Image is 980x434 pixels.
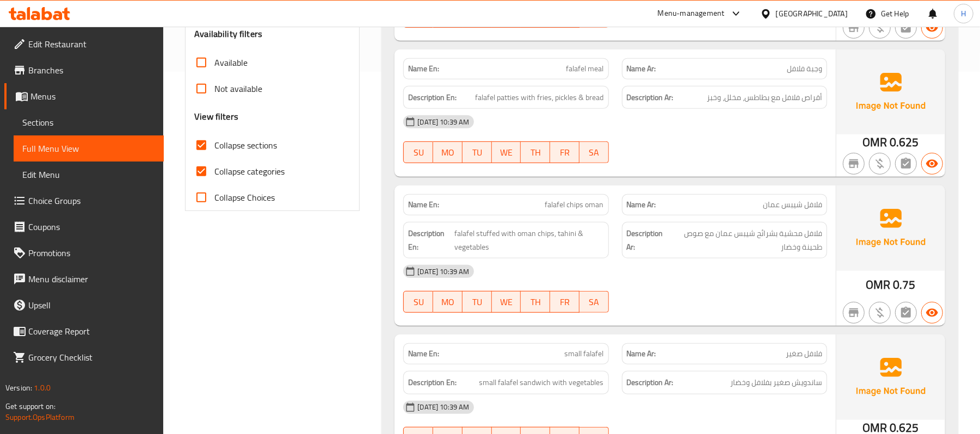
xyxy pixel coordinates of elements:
button: Not has choices [895,17,917,39]
span: Menus [30,90,155,103]
span: 0.75 [893,274,916,295]
button: WE [492,291,521,313]
span: Choice Groups [28,194,155,207]
span: أقراص فلافل مع بطاطس، مخلل، وخبز [707,91,822,104]
button: SA [580,141,609,163]
img: Ae5nvW7+0k+MAAAAAElFTkSuQmCC [836,49,945,134]
a: Grocery Checklist [4,344,164,370]
span: FR [554,294,575,310]
span: SA [584,294,605,310]
button: Not branch specific item [843,302,865,324]
button: WE [492,141,521,163]
a: Edit Menu [14,162,164,188]
span: 0.625 [890,132,919,153]
img: Ae5nvW7+0k+MAAAAAElFTkSuQmCC [836,334,945,419]
button: SA [580,291,609,313]
span: فلافل شيبس عمان [763,199,822,210]
span: Version: [5,381,32,395]
strong: Name Ar: [627,199,656,210]
span: SA [584,145,605,160]
span: small falafel [565,348,604,359]
strong: Description En: [408,91,457,104]
button: Not has choices [895,302,917,324]
button: FR [550,291,580,313]
button: SU [403,291,433,313]
span: SU [408,294,429,310]
div: Menu-management [658,7,725,20]
img: Ae5nvW7+0k+MAAAAAElFTkSuQmCC [836,185,945,270]
span: falafel chips oman [545,199,604,210]
span: WE [496,145,517,160]
span: FR [554,145,575,160]
span: Grocery Checklist [28,351,155,364]
button: Purchased item [869,17,891,39]
span: TH [525,145,546,160]
a: Menus [4,83,164,109]
a: Choice Groups [4,188,164,214]
strong: Description Ar: [627,91,674,104]
a: Edit Restaurant [4,31,164,57]
strong: Name En: [408,63,439,75]
span: Promotions [28,246,155,259]
span: Get support on: [5,399,56,413]
a: Full Menu View [14,135,164,162]
span: Collapse sections [214,139,277,152]
button: SU [403,141,433,163]
span: Full Menu View [22,142,155,155]
button: Not has choices [895,153,917,175]
span: TH [525,294,546,310]
strong: Name En: [408,348,439,359]
span: falafel stuffed with oman chips, tahini & vegetables [454,227,604,253]
span: WE [496,294,517,310]
span: Branches [28,64,155,77]
span: [DATE] 10:39 AM [413,402,473,412]
button: Available [921,153,943,175]
div: [GEOGRAPHIC_DATA] [776,8,848,20]
span: TU [467,145,488,160]
span: SU [408,145,429,160]
a: Sections [14,109,164,135]
span: Sections [22,116,155,129]
a: Upsell [4,292,164,318]
button: Purchased item [869,153,891,175]
a: Branches [4,57,164,83]
span: H [961,8,966,20]
a: Promotions [4,240,164,266]
a: Support.OpsPlatform [5,410,75,424]
span: Edit Menu [22,168,155,181]
strong: Description En: [408,227,452,253]
strong: Description Ar: [627,376,674,389]
button: TH [521,291,550,313]
a: Coupons [4,214,164,240]
strong: Name En: [408,199,439,210]
span: OMR [866,274,890,295]
h3: Availability filters [194,28,262,40]
button: Available [921,302,943,324]
button: Purchased item [869,302,891,324]
strong: Name Ar: [627,348,656,359]
button: Available [921,17,943,39]
span: ساندويش صغير بفلافل وخضار [730,376,822,389]
span: MO [437,145,458,160]
span: Available [214,56,248,69]
strong: Description Ar: [627,227,667,253]
span: falafel meal [566,63,604,75]
span: 1.0.0 [34,381,51,395]
button: MO [433,291,463,313]
span: Coverage Report [28,325,155,338]
span: [DATE] 10:39 AM [413,117,473,127]
span: فلافل صغير [786,348,822,359]
span: [DATE] 10:39 AM [413,266,473,277]
button: FR [550,141,580,163]
strong: Description En: [408,376,457,389]
span: Menu disclaimer [28,272,155,286]
span: Collapse Choices [214,191,275,204]
span: Edit Restaurant [28,38,155,51]
span: Collapse categories [214,165,285,178]
button: TH [521,141,550,163]
button: TU [463,291,492,313]
span: فلافل محشية بشرائح شيبس عمان مع صوص طحينة وخضار [669,227,822,253]
span: Upsell [28,299,155,312]
span: OMR [862,132,887,153]
span: falafel patties with fries, pickles & bread [476,91,604,104]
